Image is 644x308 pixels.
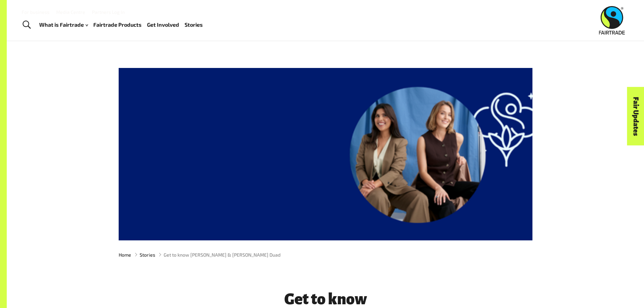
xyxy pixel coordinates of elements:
[185,20,203,30] a: Stories
[599,6,625,34] img: Fairtrade Australia New Zealand logo
[93,20,142,30] a: Fairtrade Products
[18,17,35,33] a: Toggle Search
[147,20,179,30] a: Get Involved
[39,20,88,30] a: What is Fairtrade
[164,251,281,258] span: Get to know [PERSON_NAME] & [PERSON_NAME] Duad
[140,251,155,258] a: Stories
[22,9,49,15] a: For business
[92,9,125,15] a: Partners Log In
[119,251,131,258] a: Home
[56,9,85,15] a: Media Centre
